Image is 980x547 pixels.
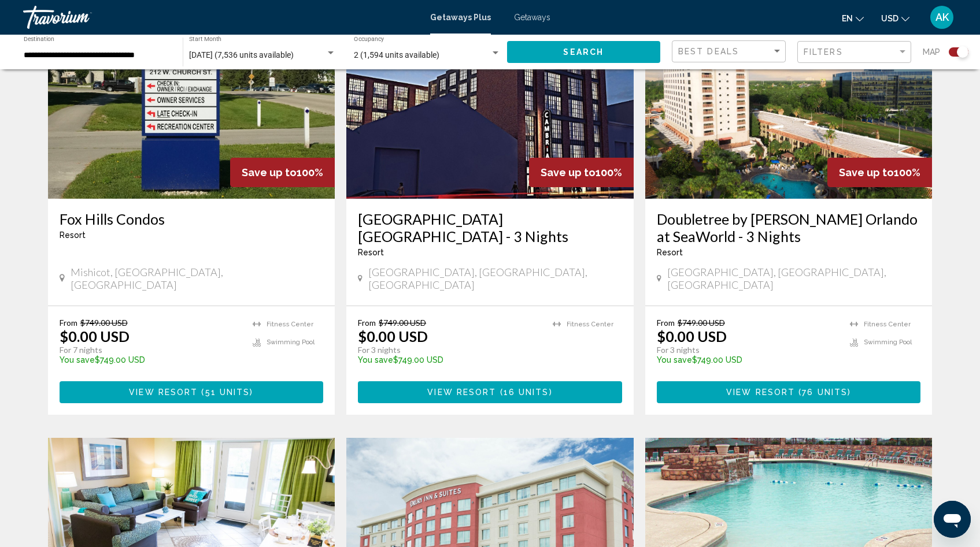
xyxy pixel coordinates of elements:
[427,388,496,397] span: View Resort
[645,14,933,199] img: RM14E01X.jpg
[678,47,782,57] mat-select: Sort by
[678,47,739,56] span: Best Deals
[657,318,675,328] span: From
[354,50,439,59] span: 2 (1,594 units available)
[842,10,864,27] button: Change language
[657,381,921,403] button: View Resort(76 units)
[60,328,130,345] p: $0.00 USD
[205,388,250,397] span: 51 units
[864,338,912,346] span: Swimming Pool
[60,318,77,328] span: From
[358,210,622,245] a: [GEOGRAPHIC_DATA] [GEOGRAPHIC_DATA] - 3 Nights
[379,318,426,328] span: $749.00 USD
[827,158,932,187] div: 100%
[567,321,613,328] span: Fitness Center
[881,10,909,27] button: Change currency
[541,166,596,178] span: Save up to
[529,158,634,187] div: 100%
[71,266,323,291] span: Mishicot, [GEOGRAPHIC_DATA], [GEOGRAPHIC_DATA]
[795,388,851,397] span: ( )
[507,41,661,62] button: Search
[430,13,491,22] a: Getaways Plus
[842,14,853,23] span: en
[48,14,335,199] img: 1245E02X.jpg
[657,328,727,345] p: $0.00 USD
[657,248,683,257] span: Resort
[657,355,839,364] p: $749.00 USD
[189,50,294,59] span: [DATE] (7,536 units available)
[358,381,622,403] button: View Resort(16 units)
[358,328,428,345] p: $0.00 USD
[667,266,921,291] span: [GEOGRAPHIC_DATA], [GEOGRAPHIC_DATA], [GEOGRAPHIC_DATA]
[60,230,86,240] span: Resort
[657,345,839,355] p: For 3 nights
[60,355,95,364] span: You save
[927,5,957,29] button: User Menu
[839,166,894,178] span: Save up to
[563,48,604,57] span: Search
[23,6,419,29] a: Travorium
[60,381,324,403] button: View Resort(51 units)
[514,13,550,22] a: Getaways
[726,388,795,397] span: View Resort
[657,355,692,364] span: You save
[864,321,911,328] span: Fitness Center
[129,388,198,397] span: View Resort
[198,388,253,397] span: ( )
[368,266,622,291] span: [GEOGRAPHIC_DATA], [GEOGRAPHIC_DATA], [GEOGRAPHIC_DATA]
[267,338,315,346] span: Swimming Pool
[797,40,911,64] button: Filter
[802,388,848,397] span: 76 units
[242,166,297,178] span: Save up to
[881,14,898,23] span: USD
[60,210,324,228] a: Fox Hills Condos
[267,321,313,328] span: Fitness Center
[934,501,971,538] iframe: Button to launch messaging window
[358,355,541,364] p: $749.00 USD
[504,388,549,397] span: 16 units
[358,248,384,257] span: Resort
[60,355,242,364] p: $749.00 USD
[358,345,541,355] p: For 3 nights
[80,318,128,328] span: $749.00 USD
[60,345,242,355] p: For 7 nights
[496,388,552,397] span: ( )
[358,318,376,328] span: From
[935,12,949,23] span: AK
[657,210,921,245] a: Doubletree by [PERSON_NAME] Orlando at SeaWorld - 3 Nights
[678,318,725,328] span: $749.00 USD
[923,44,940,60] span: Map
[804,47,843,57] span: Filters
[358,355,393,364] span: You save
[230,158,335,187] div: 100%
[346,14,634,199] img: RY49E01X.jpg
